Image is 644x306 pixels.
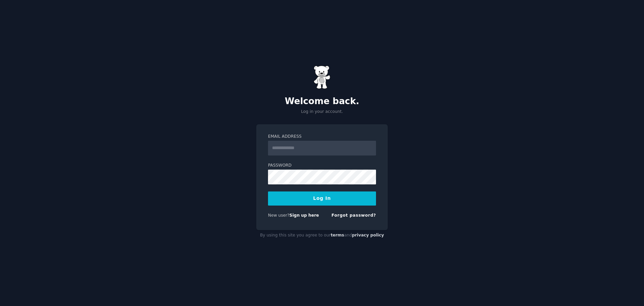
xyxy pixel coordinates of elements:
span: New user? [268,213,289,218]
div: By using this site you agree to our and [256,230,388,241]
h2: Welcome back. [256,96,388,107]
label: Password [268,163,376,169]
p: Log in your account. [256,109,388,115]
img: Gummy Bear [314,65,330,89]
button: Log In [268,191,376,206]
a: Sign up here [289,213,319,218]
a: privacy policy [352,233,384,237]
a: terms [331,233,344,237]
label: Email Address [268,134,376,140]
a: Forgot password? [331,213,376,218]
